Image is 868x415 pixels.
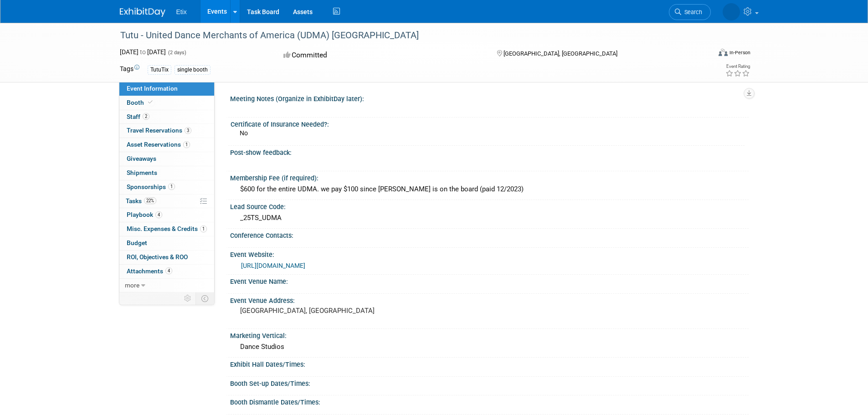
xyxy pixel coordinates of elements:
[117,27,697,44] div: Tutu - United Dance Merchants of America (UDMA) [GEOGRAPHIC_DATA]
[148,100,153,105] i: Booth reservation complete
[127,127,191,134] span: Travel Reservations
[119,236,214,250] a: Budget
[230,329,749,340] div: Marketing Vertical:
[237,340,742,354] div: Dance Studios
[119,251,214,264] a: ROI, Objectives & ROO
[176,8,187,15] span: Etix
[723,3,740,20] img: Lakisha Cooper
[230,146,749,157] div: Post-show feedback:
[119,180,214,194] a: Sponsorships1
[155,211,162,218] span: 4
[165,267,172,274] span: 4
[185,127,191,134] span: 3
[200,225,207,232] span: 1
[719,49,728,56] img: Format-Inperson.png
[175,65,211,75] div: single booth
[127,141,190,148] span: Asset Reservations
[119,124,214,138] a: Travel Reservations3
[729,49,750,56] div: In-Person
[725,64,750,69] div: Event Rating
[127,113,149,120] span: Staff
[127,99,154,106] span: Booth
[139,48,147,56] span: to
[119,208,214,222] a: Playbook4
[230,358,749,369] div: Exhibit Hall Dates/Times:
[120,8,165,17] img: ExhibitDay
[127,211,162,218] span: Playbook
[120,48,166,56] span: [DATE] [DATE]
[240,129,248,137] span: No
[119,265,214,278] a: Attachments4
[681,9,702,15] span: Search
[657,47,751,61] div: Event Format
[230,171,749,183] div: Membership Fee (if required):
[127,85,178,92] span: Event Information
[119,96,214,110] a: Booth
[180,292,196,304] td: Personalize Event Tab Strip
[167,50,186,56] span: (2 days)
[127,169,157,176] span: Shipments
[127,239,147,246] span: Budget
[119,138,214,152] a: Asset Reservations1
[230,275,749,286] div: Event Venue Name:
[237,211,742,225] div: _25TS_UDMA
[230,92,749,103] div: Meeting Notes (Organize in ExhibitDay later):
[669,4,711,20] a: Search
[127,183,175,190] span: Sponsorships
[125,282,139,289] span: more
[127,155,156,162] span: Giveaways
[231,118,745,129] div: Certificate of Insurance Needed?:
[144,197,156,204] span: 22%
[119,222,214,236] a: Misc. Expenses & Credits1
[127,225,207,232] span: Misc. Expenses & Credits
[230,229,749,240] div: Conference Contacts:
[503,50,617,57] span: [GEOGRAPHIC_DATA], [GEOGRAPHIC_DATA]
[230,294,749,305] div: Event Venue Address:
[240,307,436,315] pre: [GEOGRAPHIC_DATA], [GEOGRAPHIC_DATA]
[230,200,749,211] div: Lead Source Code:
[195,292,214,304] td: Toggle Event Tabs
[230,395,749,407] div: Booth Dismantle Dates/Times:
[119,110,214,124] a: Staff2
[119,82,214,96] a: Event Information
[148,65,171,75] div: TutuTix
[237,182,742,196] div: $600 for the entire UDMA. we pay $100 since [PERSON_NAME] is on the board (paid 12/2023)
[119,279,214,292] a: more
[126,197,156,205] span: Tasks
[127,253,188,261] span: ROI, Objectives & ROO
[230,248,749,259] div: Event Website:
[183,141,190,148] span: 1
[119,152,214,166] a: Giveaways
[120,64,139,75] td: Tags
[119,195,214,208] a: Tasks22%
[127,267,172,275] span: Attachments
[230,377,749,388] div: Booth Set-up Dates/Times:
[143,113,149,120] span: 2
[168,183,175,190] span: 1
[281,47,482,63] div: Committed
[241,262,305,269] a: [URL][DOMAIN_NAME]
[119,166,214,180] a: Shipments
